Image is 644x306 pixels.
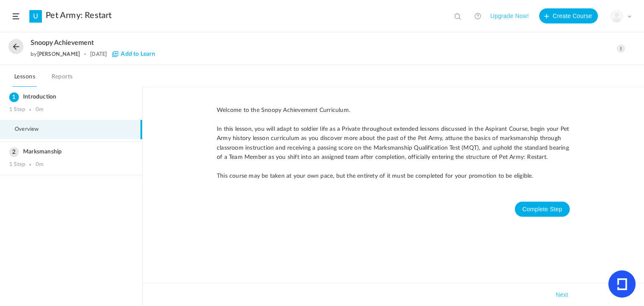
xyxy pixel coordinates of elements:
a: U [29,10,42,23]
a: [PERSON_NAME] [37,51,80,57]
p: Welcome to the Snoopy Achievement Curriculum. [217,106,570,115]
a: Pet Army: Restart [46,10,112,21]
div: 1 Step [9,161,25,168]
div: 0m [36,161,44,168]
button: Complete Step [515,202,570,217]
span: Add to Learn [112,51,155,57]
div: 0m [36,106,44,113]
span: Snoopy Achievement [31,39,94,47]
h3: Marksmanship [9,148,133,156]
img: user-image.png [611,10,623,22]
p: In this lesson, you will adapt to soldier life as a Private throughout extended lessons discussed... [217,124,570,162]
h3: Introduction [9,93,133,101]
div: [DATE] [90,51,107,57]
p: This course may be taken at your own pace, but the entirety of it must be completed for your prom... [217,171,570,181]
button: Upgrade Now! [490,8,529,23]
a: Lessons [13,71,37,87]
span: Overview [15,126,49,133]
button: Create Course [539,8,598,23]
div: by [31,51,80,57]
div: 1 Step [9,106,25,113]
button: Next [554,290,570,300]
a: Reports [50,71,75,87]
